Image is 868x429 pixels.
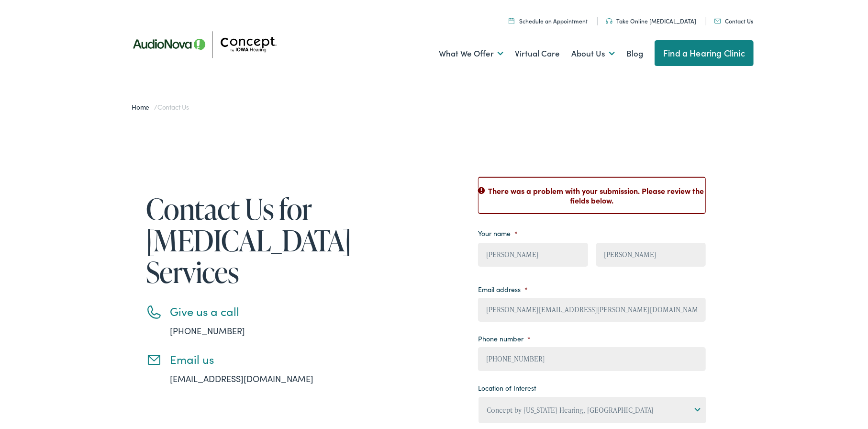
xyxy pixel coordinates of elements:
label: Location of Interest [478,382,536,390]
img: utility icon [606,16,612,22]
a: What We Offer [439,34,503,69]
img: A calendar icon to schedule an appointment at Concept by Iowa Hearing. [509,16,514,22]
a: Home [132,100,154,110]
a: Blog [626,34,643,69]
input: (XXX) XXX - XXXX [478,345,706,369]
a: About Us [571,34,615,69]
a: Schedule an Appointment [509,15,588,23]
img: utility icon [714,17,721,22]
span: / [132,100,189,110]
label: Email address [478,283,528,292]
a: Find a Hearing Clinic [655,38,754,64]
a: Contact Us [714,15,753,23]
h3: Give us a call [170,303,342,316]
label: Phone number [478,332,531,341]
input: First name [478,241,588,265]
a: [PHONE_NUMBER] [170,323,245,335]
input: example@email.com [478,296,706,320]
a: [EMAIL_ADDRESS][DOMAIN_NAME] [170,371,313,383]
label: Your name [478,227,518,236]
h3: Email us [170,350,342,364]
input: Last name [596,241,706,265]
a: Virtual Care [515,34,560,69]
h1: Contact Us for [MEDICAL_DATA] Services [146,191,342,286]
a: Take Online [MEDICAL_DATA] [606,15,696,23]
h2: There was a problem with your submission. Please review the fields below. [479,183,705,203]
span: Contact Us [157,100,189,110]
